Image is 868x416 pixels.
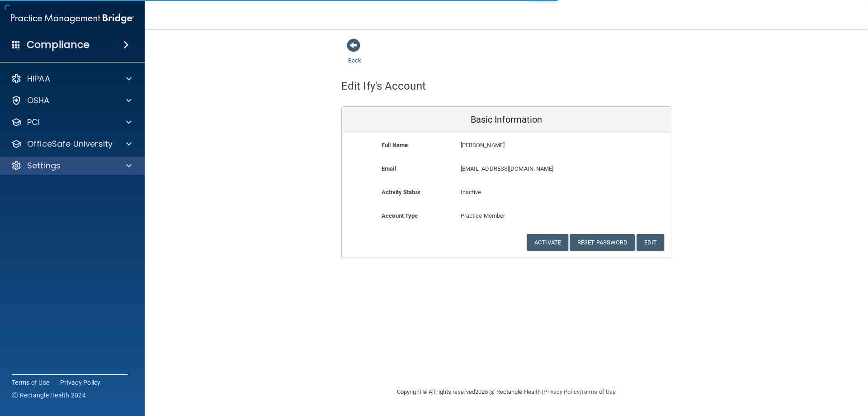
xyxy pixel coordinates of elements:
p: [EMAIL_ADDRESS][DOMAIN_NAME] [461,163,605,174]
p: Inactive [461,187,552,198]
a: Terms of Use [12,378,49,387]
div: Basic Information [342,107,671,133]
a: Terms of Use [581,388,616,395]
span: Ⓒ Rectangle Health 2024 [12,391,86,400]
a: Privacy Policy [543,388,579,395]
b: Activity Status [382,189,420,196]
button: Edit [637,234,664,251]
div: Copyright © All rights reserved 2025 @ Rectangle Health | | [341,378,671,406]
b: Account Type [382,212,418,219]
p: Practice Member [461,210,552,221]
a: HIPAA [11,73,132,84]
h4: Compliance [27,38,90,51]
a: OSHA [11,95,132,106]
a: OfficeSafe University [11,139,132,149]
button: Activate [527,234,568,251]
p: HIPAA [27,73,50,84]
a: Settings [11,160,132,171]
b: Full Name [382,142,408,148]
a: Back [348,46,361,64]
p: OSHA [27,95,50,106]
p: PCI [27,117,40,128]
a: Privacy Policy [60,378,101,387]
h4: Edit Ify's Account [341,80,426,92]
p: OfficeSafe University [27,139,113,149]
iframe: Drift Widget Chat Controller [712,352,857,388]
b: Email [382,165,396,172]
button: Reset Password [570,234,635,251]
img: PMB logo [11,10,134,28]
a: PCI [11,117,132,128]
p: Settings [27,160,61,171]
p: [PERSON_NAME] [461,140,605,151]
